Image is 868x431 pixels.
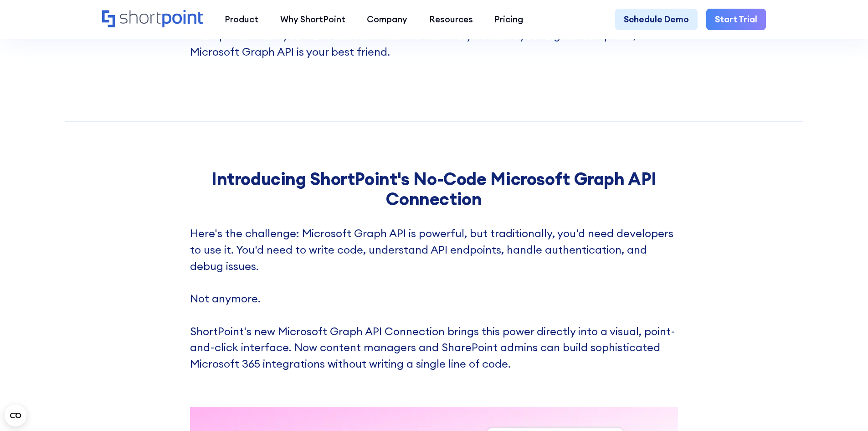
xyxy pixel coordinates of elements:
p: Here's the challenge: Microsoft Graph API is powerful, but traditionally, you'd need developers t... [190,225,678,372]
strong: Introducing ShortPoint's No-Code Microsoft Graph API Connection [211,168,657,210]
iframe: Chat Widget [822,387,868,431]
button: Open CMP widget [5,405,26,426]
a: Home [102,10,203,29]
div: Product [225,13,258,26]
a: Schedule Demo [615,9,698,31]
a: Pricing [484,9,534,31]
div: Why ShortPoint [280,13,345,26]
a: Why ShortPoint [269,9,356,31]
a: Start Trial [706,9,766,31]
a: Product [214,9,269,31]
a: Company [356,9,418,31]
div: Pricing [494,13,523,26]
div: Widget συνομιλίας [822,387,868,431]
div: Company [367,13,407,26]
div: Resources [429,13,473,26]
a: Resources [418,9,484,31]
